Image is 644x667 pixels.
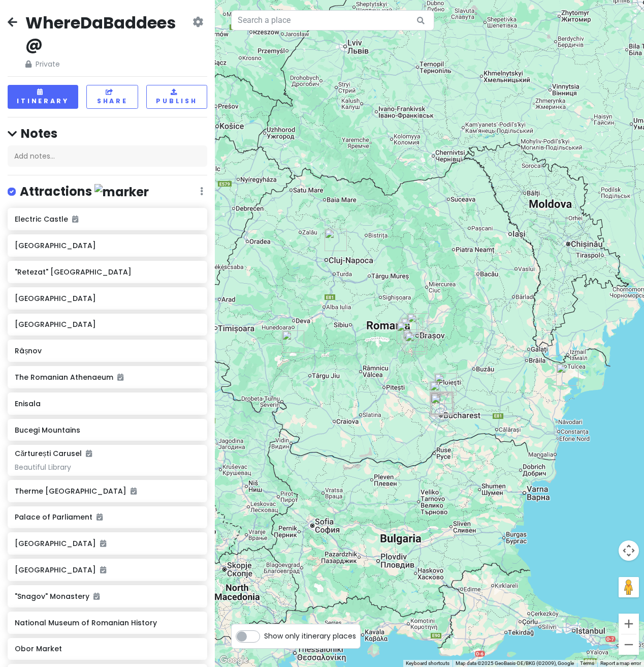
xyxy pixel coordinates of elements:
button: Keyboard shortcuts [406,660,449,667]
span: Map data ©2025 GeoBasis-DE/BKG (©2009), Google [456,660,574,666]
h6: [GEOGRAPHIC_DATA] [15,241,200,250]
div: Cismigiu Gardens [430,392,453,415]
button: Drag Pegman onto the map to open Street View [619,577,639,597]
a: Open this area in Google Maps (opens a new window) [217,654,251,667]
i: Added to itinerary [131,488,137,495]
h6: Râșnov [15,346,200,355]
i: Added to itinerary [72,216,78,223]
i: Added to itinerary [100,540,106,547]
button: Zoom in [619,614,639,634]
span: Show only itinerary places [264,630,356,642]
h6: Enisala [15,399,200,408]
h6: The Romanian Athenaeum [15,373,200,382]
h6: National Museum of Romanian History [15,618,200,627]
button: Publish [146,85,207,109]
a: Report a map error [600,660,641,666]
button: Map camera controls [619,540,639,561]
span: Private [25,58,190,70]
h6: Cărturești Carusel [15,449,92,458]
div: "Retezat" National Park [282,330,304,353]
h6: "Snagov" Monastery [15,592,200,601]
div: Beautiful Library [15,463,200,472]
h6: Palace of Parliament [15,512,200,522]
h2: WhereDaBaddees@ [25,12,190,54]
img: Google [217,654,251,667]
h6: "Retezat" [GEOGRAPHIC_DATA] [15,267,200,277]
h6: Obor Market [15,644,200,653]
div: Tineretului Park [431,394,453,416]
h6: Bucegi Mountains [15,426,200,435]
i: Added to itinerary [100,566,106,573]
div: Brașov [407,313,429,336]
div: Bucegi Mountains [403,329,425,352]
div: Bucharest [431,393,453,415]
h4: Notes [8,126,207,141]
h6: Therme [GEOGRAPHIC_DATA] [15,487,200,496]
a: Terms [580,660,594,666]
button: Itinerary [8,85,78,109]
div: Peleș Castle [405,332,427,354]
img: marker [94,184,149,200]
h6: [GEOGRAPHIC_DATA] [15,539,200,548]
div: Bran Castle [397,322,419,344]
h4: Attractions [20,184,149,200]
button: Zoom out [619,634,639,655]
i: Added to itinerary [96,513,103,521]
i: Added to itinerary [93,593,100,600]
div: Add notes... [8,145,207,167]
h6: [GEOGRAPHIC_DATA] [15,294,200,303]
h6: [GEOGRAPHIC_DATA] [15,565,200,574]
i: Added to itinerary [117,374,123,381]
div: Enisala [556,363,578,386]
h6: Electric Castle [15,215,200,224]
div: Therme Bucharest [430,381,452,404]
h6: [GEOGRAPHIC_DATA] [15,320,200,329]
div: The Romanian Athenaeum [430,392,453,414]
div: Electric Castle [325,229,347,251]
button: Share [86,85,138,109]
i: Added to itinerary [86,450,92,457]
input: Search a place [231,10,434,31]
div: Râșnov [401,318,423,340]
div: Obor Market [432,391,454,414]
div: "Snagov" Monastery [434,373,457,396]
